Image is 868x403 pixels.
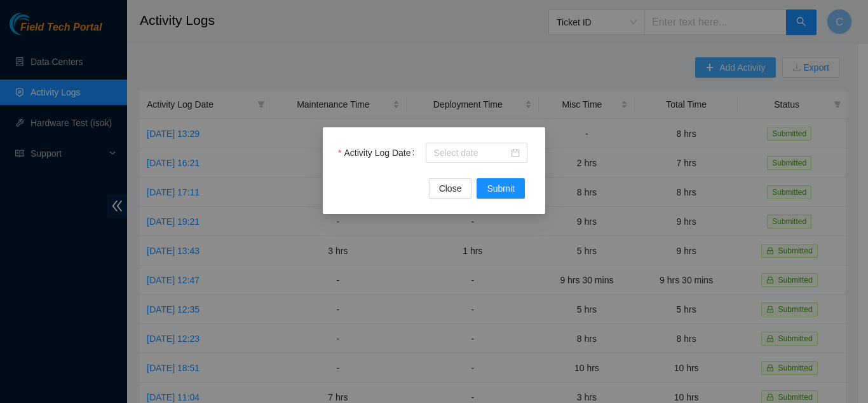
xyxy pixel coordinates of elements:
[439,181,462,195] span: Close
[429,178,472,199] button: Close
[338,143,419,163] label: Activity Log Date
[433,146,508,160] input: Activity Log Date
[487,181,515,195] span: Submit
[477,178,525,199] button: Submit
